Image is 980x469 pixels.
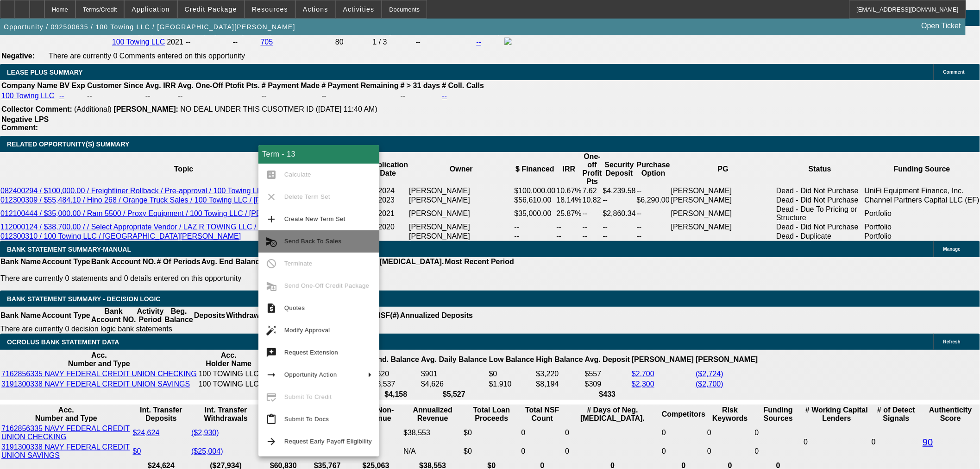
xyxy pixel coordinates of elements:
td: -- [603,196,636,205]
th: Int. Transfer Withdrawals [191,406,261,423]
td: $100,000.00 [514,186,556,196]
span: Credit Package [185,6,237,13]
th: Avg. Deposit [584,351,630,368]
th: # Mts. Neg. [MEDICAL_DATA]. [338,257,445,266]
span: OCROLUS BANK STATEMENT DATA [7,338,119,346]
td: 10.82 [582,196,603,205]
mat-icon: auto_fix_high [266,325,277,336]
th: Annualized Revenue [403,406,462,423]
b: # Coll. Calls [442,82,484,89]
th: # Days of Neg. [MEDICAL_DATA]. [565,406,660,423]
b: BV Exp [59,82,85,89]
span: Create New Term Set [284,215,346,222]
div: Term - 13 [258,145,379,164]
b: Avg. One-Off Ptofit Pts. [178,82,260,89]
th: Funding Sources [754,406,803,423]
td: [PERSON_NAME] [408,232,514,241]
a: 082400294 / $100,000.00 / Freightliner Rollback / Pre-approval / 100 Towing LLC / [PERSON_NAME] [0,187,333,195]
td: Channel Partners Capital LLC (EF) [864,196,980,205]
td: [PERSON_NAME] [408,196,514,205]
a: ($2,700) [696,380,723,388]
td: -- [603,232,636,241]
button: Activities [336,0,382,18]
th: $5,527 [421,390,488,399]
td: $309 [584,380,630,389]
th: Purchase Option [636,152,671,186]
a: $24,624 [133,429,160,437]
mat-icon: arrow_forward [266,436,277,447]
td: -- [556,222,582,232]
th: Acc. Number and Type [1,351,197,368]
span: RELATED OPPORTUNITY(S) SUMMARY [7,140,129,148]
td: -- [582,205,603,222]
a: 705 [261,38,273,46]
span: Opportunity / 092500635 / 100 Towing LLC / [GEOGRAPHIC_DATA][PERSON_NAME] [4,23,295,31]
th: Withdrawls [226,307,266,324]
span: Send Back To Sales [284,238,341,245]
th: $433 [584,390,630,399]
a: ($25,004) [191,447,223,455]
a: -- [442,92,447,100]
b: # Payment Made [262,82,320,89]
td: -- [415,37,475,47]
mat-icon: try [266,347,277,358]
td: -- [232,37,259,47]
td: 0 [754,424,803,442]
td: $4,626 [421,380,488,389]
td: -- [603,222,636,232]
td: N/A [403,443,462,460]
th: NSF(#) [375,307,400,324]
td: $35,000.00 [514,205,556,222]
th: Acc. Holder Name [198,351,259,368]
button: Application [125,0,176,18]
td: $0 [463,443,520,460]
td: -- [582,232,603,241]
td: [PERSON_NAME] [408,186,514,196]
td: [PERSON_NAME] [671,196,776,205]
p: There are currently 0 statements and 0 details entered on this opportunity [0,274,514,283]
span: 0 [804,438,808,446]
td: 7.62 [582,186,603,196]
a: 012300309 / $55,484.10 / Hino 268 / Orange Truck Sales / 100 Towing LLC / [PERSON_NAME] / BFC1910... [0,196,367,204]
td: 0 [521,424,564,442]
td: $8,194 [536,380,584,389]
td: $2,860.34 [603,205,636,222]
td: -- [556,232,582,241]
a: -- [59,92,64,100]
b: Negative LPS Comment: [1,115,49,132]
td: 0 [661,424,706,442]
td: 0 [707,443,753,460]
td: [PERSON_NAME] [671,205,776,222]
th: Annualized Deposits [400,307,473,324]
th: Owner [408,152,514,186]
span: -- [186,38,191,46]
td: [PERSON_NAME] [408,205,514,222]
td: 11/2020 [367,222,408,232]
td: -- [321,91,399,101]
a: 3191300338 NAVY FEDERAL CREDIT UNION SAVINGS [1,443,130,459]
th: # Of Periods [157,257,201,266]
span: Resources [252,6,288,13]
td: -- [514,222,556,232]
div: $38,553 [403,429,462,437]
td: -- [636,205,671,222]
td: Portfolio [864,232,980,241]
th: [PERSON_NAME] [695,351,758,368]
th: Risk Keywords [707,406,753,423]
a: 7162856335 NAVY FEDERAL CREDIT UNION CHECKING [1,425,130,441]
td: 18.14% [556,196,582,205]
th: High Balance [536,351,584,368]
td: 0 [754,443,803,460]
a: 012300310 / 100 Towing LLC / [GEOGRAPHIC_DATA][PERSON_NAME] [0,232,241,240]
th: Authenticity Score [922,406,979,423]
a: -- [477,38,482,46]
td: 2021 [166,37,184,47]
span: (Additional) [74,105,112,113]
a: 3191300338 NAVY FEDERAL CREDIT UNION SAVINGS [1,380,190,388]
a: 7162856335 NAVY FEDERAL CREDIT UNION CHECKING [1,370,197,378]
span: NO DEAL UNDER THIS CUSOTMER ID ([DATE] 11:40 AM) [180,105,377,113]
td: $56,610.00 [514,196,556,205]
span: There are currently 0 Comments entered on this opportunity [49,52,245,60]
td: $3,537 [372,380,420,389]
a: 100 Towing LLC [112,38,165,46]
